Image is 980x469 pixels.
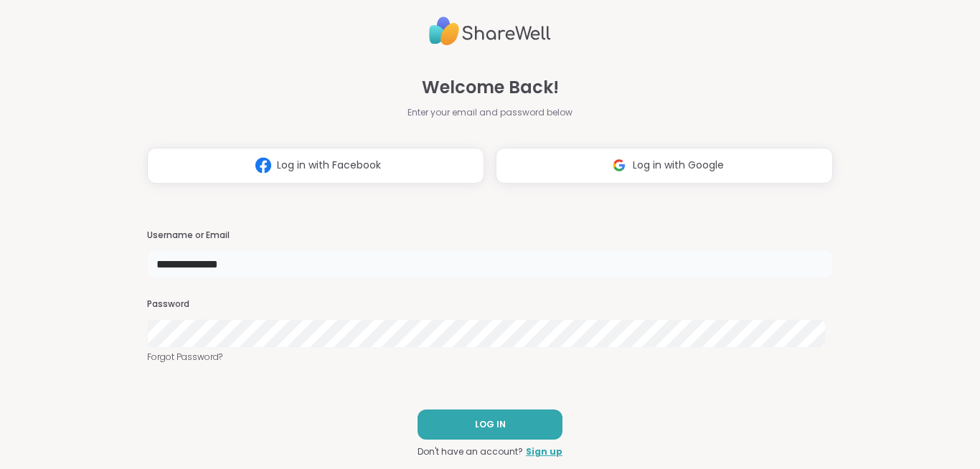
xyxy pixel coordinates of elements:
button: Log in with Google [496,148,833,184]
span: Don't have an account? [418,445,523,458]
img: ShareWell Logomark [606,152,633,179]
h3: Password [147,298,833,311]
span: Enter your email and password below [407,106,573,119]
h3: Username or Email [147,229,833,242]
a: Forgot Password? [147,351,833,364]
span: Log in with Facebook [277,158,381,173]
span: LOG IN [475,418,506,431]
a: Sign up [526,445,562,458]
button: Log in with Facebook [147,148,484,184]
img: ShareWell Logo [429,11,551,52]
img: ShareWell Logomark [250,152,277,179]
span: Log in with Google [633,158,724,173]
span: Welcome Back! [422,75,559,100]
button: LOG IN [418,409,562,440]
